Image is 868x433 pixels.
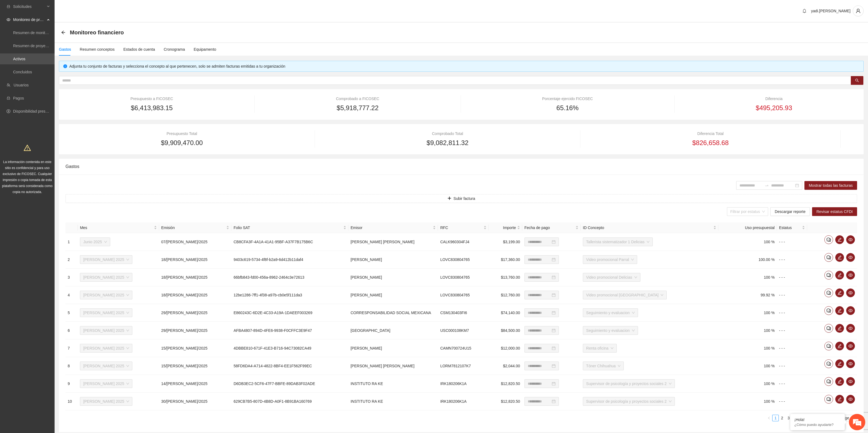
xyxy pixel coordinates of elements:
td: $2,044.00 [489,357,522,375]
span: eye [846,344,855,348]
span: Supervisor de psicología y proyectos sociales 2 [586,397,672,405]
div: Presupuesto Total [65,131,298,137]
td: 100 % [718,269,777,286]
span: Julio 2025 [83,309,129,317]
td: 18/[PERSON_NAME]/2025 [159,286,231,304]
td: [PERSON_NAME] [348,269,438,286]
td: 2 [65,251,78,269]
span: Video promocional Chihuahua [586,291,663,299]
td: CB8CFA3F-4A1A-41A1-95BF-A37F7B175B6C [231,233,348,251]
div: Back [61,30,65,35]
span: Descargar reporte [775,209,806,215]
span: eye [846,255,855,260]
span: Tallerista sistematizador 1 Delicias [586,238,649,246]
td: 14/[PERSON_NAME]/2025 [159,375,231,393]
td: 12be1286-7ff1-4f38-a97b-cb0e5f111da3 [231,286,348,304]
button: edit [835,377,844,386]
span: edit [836,308,844,313]
th: Emisión [159,222,231,233]
button: eye [846,324,855,333]
td: CORRESPONSABILIDAD SOCIAL MEXICANA [348,304,438,322]
a: Resumen de proyectos aprobados [13,44,71,48]
a: 3 [786,415,792,421]
td: CAMN700724U15 [438,339,488,357]
span: comment [825,362,833,366]
button: comment [824,342,833,350]
span: comment [825,273,833,277]
td: CALK960304FJ4 [438,233,488,251]
td: 8 [65,357,78,375]
span: Video promocional Parral [586,255,634,264]
span: Julio 2025 [83,344,129,352]
td: 29/[PERSON_NAME]/2025 [159,304,231,322]
span: comment [825,344,833,348]
span: Junio 2025 [83,238,107,246]
td: 100 % [718,375,777,393]
span: eye [846,397,855,401]
span: edit [836,362,844,366]
td: 29/[PERSON_NAME]/2025 [159,322,231,339]
a: 1 [772,415,778,421]
span: comment [825,379,833,384]
span: Emisor [351,225,432,231]
span: ID Concepto [583,225,712,231]
a: Activos [13,57,25,61]
button: comment [824,271,833,279]
div: Porcentaje ejercido FICOSEC [477,96,658,102]
button: comment [824,253,833,262]
span: Mostrar todas las facturas [809,182,853,188]
td: 100 % [718,339,777,357]
span: edit [836,255,844,260]
span: bell [800,9,809,13]
div: Estados de cuenta [123,46,155,52]
button: edit [835,271,844,279]
p: ¿Cómo puedo ayudarte? [794,423,841,427]
span: swap-right [765,183,769,188]
span: Subir factura [454,196,475,202]
th: Fecha de pago [522,222,581,233]
td: LOVC830804765 [438,269,488,286]
span: comment [825,291,833,295]
span: arrow-left [61,30,65,35]
span: eye [846,308,855,313]
span: Monitoreo financiero [70,28,124,37]
button: Mostrar todas las facturas [804,181,857,190]
td: 3 [65,269,78,286]
span: inbox [7,5,10,8]
li: 2 [779,415,785,421]
span: $6,413,983.15 [131,103,172,113]
button: user [853,5,864,16]
td: [PERSON_NAME] [348,286,438,304]
span: $9,082,811.32 [426,138,468,148]
div: Equipamento [194,46,216,52]
td: 100 % [718,393,777,410]
button: edit [835,324,844,333]
td: - - - [777,286,807,304]
td: $3,199.00 [489,233,522,251]
td: - - - [777,393,807,410]
span: yadi.[PERSON_NAME] [811,9,851,13]
td: $17,360.00 [489,251,522,269]
div: Comprobado a FICOSEC [271,96,444,102]
td: 15/[PERSON_NAME]/2025 [159,339,231,357]
span: comment [825,326,833,330]
span: eye [846,291,855,295]
a: Disponibilidad presupuestal [13,109,60,113]
span: Seguimiento y evaluacion [586,326,635,335]
li: 1 [772,415,779,421]
td: 10 [65,393,78,410]
span: Julio 2025 [83,291,129,299]
th: Uso presupuestal [718,222,777,233]
div: Resumen conceptos [80,46,115,52]
button: eye [846,253,855,262]
a: Usuarios [14,83,29,87]
td: - - - [777,322,807,339]
span: $5,918,777.22 [337,103,378,113]
div: Gastos [65,159,857,174]
a: Concluidos [13,70,32,74]
button: edit [835,359,844,368]
span: Julio 2025 [83,397,129,405]
span: Julio 2025 [83,380,129,388]
th: Mes [78,222,159,233]
li: 3 [785,415,792,421]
